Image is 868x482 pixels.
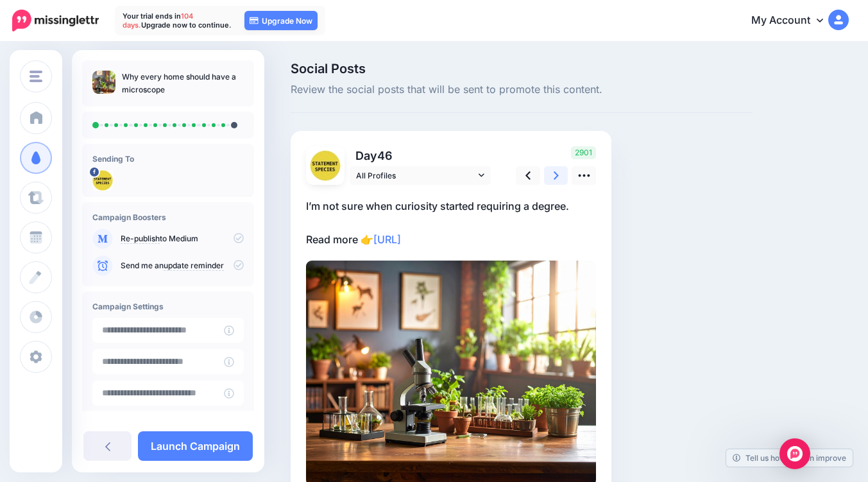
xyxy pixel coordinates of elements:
p: I’m not sure when curiosity started requiring a degree. Read more 👉 [306,198,596,248]
a: Tell us how we can improve [726,449,853,467]
span: Social Posts [291,62,753,75]
p: Why every home should have a microscope [122,71,244,96]
h4: Campaign Settings [92,302,244,311]
span: All Profiles [356,169,475,182]
a: update reminder [164,261,224,271]
p: to Medium [121,233,244,245]
h4: Campaign Boosters [92,212,244,222]
a: [URL] [373,233,401,246]
img: 4751f2671e72d87ad0899c771d643a0b_thumb.jpg [92,71,115,94]
img: 500569339_122116419602834940_8265833704151375161_n-bsa154658.jpg [92,170,113,191]
span: Review the social posts that will be sent to promote this content. [291,82,753,98]
span: 104 days. [123,12,193,30]
a: My Account [738,5,849,37]
img: Missinglettr [12,10,99,31]
p: Send me an [121,260,244,271]
div: Open Intercom Messenger [779,438,810,469]
p: Day [350,146,493,165]
a: Re-publish [121,234,160,244]
span: 46 [377,149,393,162]
span: 2901 [571,146,596,159]
img: 500569339_122116419602834940_8265833704151375161_n-bsa154658.jpg [310,150,341,181]
a: All Profiles [350,166,491,185]
p: Your trial ends in Upgrade now to continue. [123,12,232,30]
img: menu.png [30,71,42,82]
a: Upgrade Now [244,11,318,30]
h4: Sending To [92,154,244,164]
